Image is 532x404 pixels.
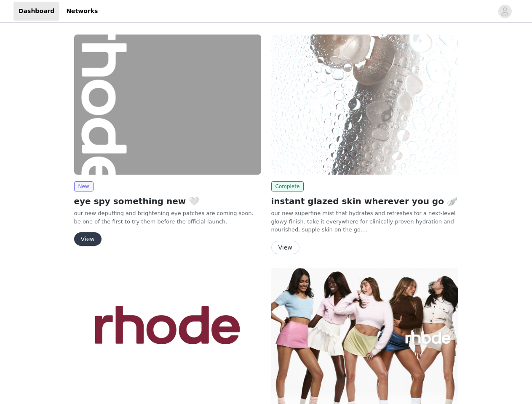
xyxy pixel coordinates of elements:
[271,241,299,254] button: View
[74,232,102,246] button: View
[74,209,261,226] p: our new depuffing and brightening eye patches are coming soon. be one of the first to try them be...
[74,181,94,191] span: New
[13,2,59,21] a: Dashboard
[271,209,458,234] p: our new superfine mist that hydrates and refreshes for a next-level glowy finish. take it everywh...
[271,35,458,175] img: rhode skin
[271,245,299,251] a: View
[74,236,102,242] a: View
[61,2,103,21] a: Networks
[74,35,261,175] img: rhode skin
[74,195,261,207] h2: eye spy something new 🤍
[271,195,458,207] h2: instant glazed skin wherever you go 🪽
[271,181,304,191] span: Complete
[501,5,509,18] div: avatar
